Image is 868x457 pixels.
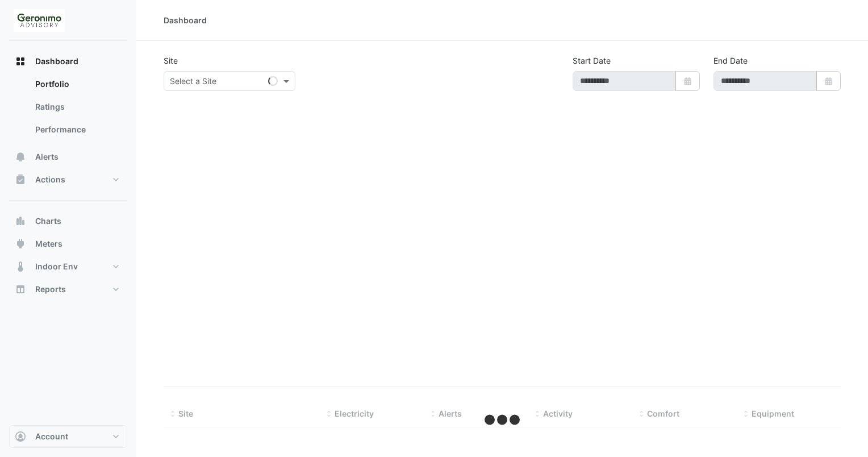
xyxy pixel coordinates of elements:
[752,409,794,418] span: Equipment
[9,73,127,146] div: Dashboard
[14,9,65,32] img: Company Logo
[9,146,127,168] button: Alerts
[9,278,127,301] button: Reports
[9,210,127,232] button: Charts
[35,284,66,295] span: Reports
[9,425,127,448] button: Account
[15,284,26,295] app-icon: Reports
[35,431,68,442] span: Account
[713,55,748,67] label: End Date
[26,73,127,95] a: Portfolio
[178,409,193,418] span: Site
[35,151,59,163] span: Alerts
[15,261,26,272] app-icon: Indoor Env
[35,174,65,185] span: Actions
[26,95,127,118] a: Ratings
[647,409,679,418] span: Comfort
[35,261,78,272] span: Indoor Env
[164,14,207,26] div: Dashboard
[15,151,26,163] app-icon: Alerts
[35,215,61,227] span: Charts
[9,232,127,255] button: Meters
[335,409,374,418] span: Electricity
[35,238,62,250] span: Meters
[26,118,127,141] a: Performance
[9,255,127,278] button: Indoor Env
[164,55,178,67] label: Site
[543,409,573,418] span: Activity
[9,50,127,73] button: Dashboard
[9,168,127,191] button: Actions
[15,238,26,250] app-icon: Meters
[15,215,26,227] app-icon: Charts
[439,409,462,418] span: Alerts
[573,55,611,67] label: Start Date
[35,56,78,67] span: Dashboard
[15,56,26,67] app-icon: Dashboard
[15,174,26,185] app-icon: Actions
